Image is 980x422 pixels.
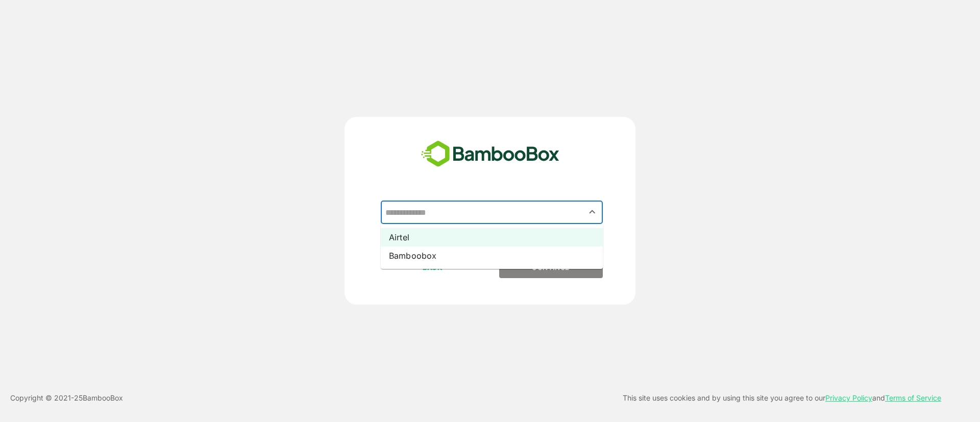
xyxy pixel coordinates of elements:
button: Close [585,205,599,219]
li: Airtel [381,228,603,246]
li: Bamboobox [381,246,603,265]
a: Terms of Service [885,393,941,402]
a: Privacy Policy [825,393,872,402]
img: bamboobox [415,137,565,171]
p: This site uses cookies and by using this site you agree to our and [623,392,941,404]
p: Copyright © 2021- 25 BambooBox [10,392,123,404]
